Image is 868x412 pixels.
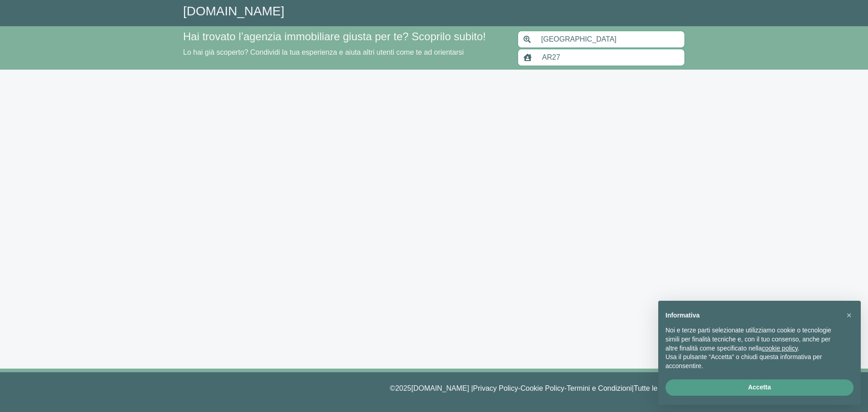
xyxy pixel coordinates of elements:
[762,345,797,352] a: cookie policy - il link si apre in una nuova scheda
[183,4,284,18] a: [DOMAIN_NAME]
[473,384,518,392] a: Privacy Policy
[183,30,507,43] h4: Hai trovato l’agenzia immobiliare giusta per te? Scoprilo subito!
[634,384,685,392] a: Tutte le agenzie
[183,47,507,58] p: Lo hai già scoperto? Condividi la tua esperienza e aiuta altri utenti come te ad orientarsi
[665,312,839,319] h2: Informativa
[520,384,564,392] a: Cookie Policy
[537,49,685,66] input: Inserisci nome agenzia immobiliare
[567,384,632,392] a: Termini e Condizioni
[665,326,839,353] p: Noi e terze parti selezionate utilizziamo cookie o tecnologie simili per finalità tecniche e, con...
[842,308,856,322] button: Chiudi questa informativa
[536,31,685,48] input: Inserisci area di ricerca (Comune o Provincia)
[183,383,685,394] p: © 2025 [DOMAIN_NAME] | - - |
[665,353,839,370] p: Usa il pulsante “Accetta” o chiudi questa informativa per acconsentire.
[846,310,852,320] span: ×
[665,379,854,396] button: Accetta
